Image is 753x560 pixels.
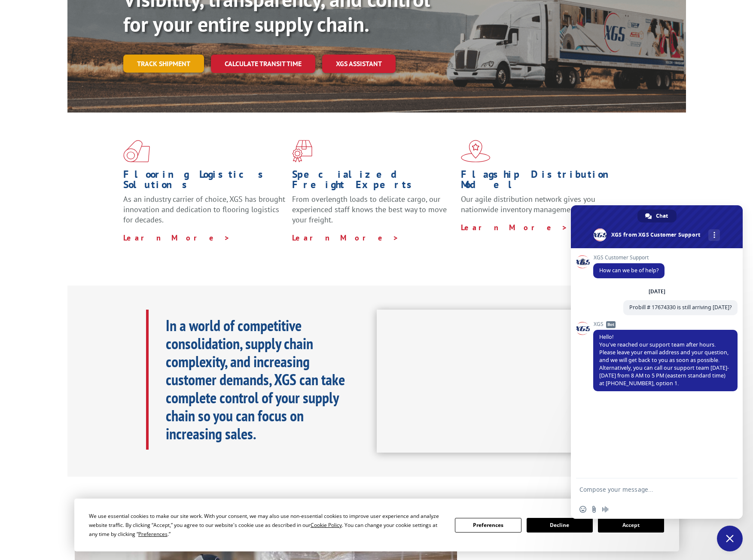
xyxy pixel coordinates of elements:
div: Close chat [717,526,743,551]
span: As an industry carrier of choice, XGS has brought innovation and dedication to flooring logistics... [123,194,285,225]
p: From overlength loads to delicate cargo, our experienced staff knows the best way to move your fr... [292,194,454,232]
button: Accept [598,518,664,533]
span: Cookie Policy [311,521,342,529]
span: Insert an emoji [579,506,586,513]
span: Chat [656,210,668,222]
span: XGS Customer Support [593,255,665,261]
a: Track shipment [123,55,204,73]
span: Send a file [591,506,598,513]
h1: Flooring Logistics Solutions [123,169,286,194]
span: Audio message [602,506,609,513]
div: [DATE] [649,289,665,294]
span: Hello! You've reached our support team after hours. Please leave your email address and your ques... [599,333,729,387]
a: XGS ASSISTANT [322,55,396,73]
a: Learn More > [461,222,568,232]
h1: Flagship Distribution Model [461,169,623,194]
span: Bot [606,321,616,328]
img: xgs-icon-total-supply-chain-intelligence-red [123,140,150,162]
button: Decline [527,518,593,533]
span: How can we be of help? [599,267,658,274]
div: We use essential cookies to make our site work. With your consent, we may also use non-essential ... [89,511,445,539]
span: Our agile distribution network gives you nationwide inventory management on demand. [461,194,619,214]
span: XGS [593,321,738,327]
img: xgs-icon-flagship-distribution-model-red [461,140,491,162]
span: Probill # 17674330 is still arriving [DATE]? [629,304,732,311]
a: Calculate transit time [211,55,315,73]
textarea: Compose your message... [579,486,715,493]
div: Chat [637,210,677,222]
span: Preferences [138,530,168,538]
div: More channels [708,229,720,241]
button: Preferences [455,518,521,533]
div: Cookie Consent Prompt [74,499,679,551]
b: In a world of competitive consolidation, supply chain complexity, and increasing customer demands... [166,315,345,444]
img: xgs-icon-focused-on-flooring-red [292,140,312,162]
h1: Specialized Freight Experts [292,169,454,194]
a: Learn More > [292,233,399,243]
a: Learn More > [123,233,230,243]
iframe: XGS Logistics Solutions [377,310,631,453]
